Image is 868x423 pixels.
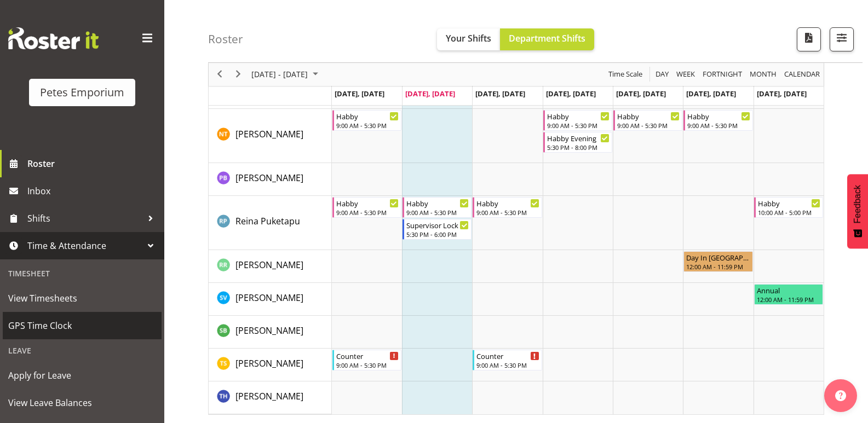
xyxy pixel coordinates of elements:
[3,389,162,416] a: View Leave Balances
[547,143,610,152] div: 5:30 PM - 8:00 PM
[473,197,542,218] div: Reina Puketapu"s event - Habby Begin From Wednesday, August 27, 2025 at 9:00:00 AM GMT+12:00 Ends...
[476,198,539,208] div: Habby
[687,121,750,130] div: 9:00 AM - 5:30 PM
[475,89,525,98] span: [DATE], [DATE]
[235,291,303,304] a: [PERSON_NAME]
[235,258,303,271] a: [PERSON_NAME]
[27,155,159,172] span: Roster
[437,28,500,50] button: Your Shifts
[209,109,332,163] td: Nicole Thomson resource
[248,63,325,86] div: August 25 - 31, 2025
[617,111,680,121] div: Habby
[500,28,594,50] button: Department Shifts
[616,89,666,98] span: [DATE], [DATE]
[783,68,822,82] button: Month
[543,132,612,153] div: Nicole Thomson"s event - Habby Evening Begin From Thursday, August 28, 2025 at 5:30:00 PM GMT+12:...
[229,63,248,86] div: next period
[783,68,821,82] span: calendar
[675,68,696,82] span: Week
[675,68,697,82] button: Timeline Week
[235,171,303,184] a: [PERSON_NAME]
[617,121,680,130] div: 9:00 AM - 5:30 PM
[235,390,303,402] span: [PERSON_NAME]
[547,111,610,121] div: Habby
[235,357,303,370] a: [PERSON_NAME]
[406,208,469,217] div: 9:00 AM - 5:30 PM
[701,68,744,82] button: Fortnight
[210,63,229,86] div: previous period
[754,284,823,305] div: Sasha Vandervalk"s event - Annual Begin From Sunday, August 31, 2025 at 12:00:00 AM GMT+12:00 End...
[231,68,246,82] button: Next
[336,350,399,361] div: Counter
[8,395,156,411] span: View Leave Balances
[654,68,670,82] span: Day
[332,110,401,131] div: Nicole Thomson"s event - Habby Begin From Monday, August 25, 2025 at 9:00:00 AM GMT+12:00 Ends At...
[686,252,750,263] div: Day In [GEOGRAPHIC_DATA]
[757,295,820,304] div: 12:00 AM - 11:59 PM
[543,110,612,131] div: Nicole Thomson"s event - Habby Begin From Thursday, August 28, 2025 at 9:00:00 AM GMT+12:00 Ends ...
[830,27,854,51] button: Filter Shifts
[250,68,323,82] button: August 2025
[406,198,469,208] div: Habby
[3,262,162,285] div: Timesheet
[476,361,539,369] div: 9:00 AM - 5:30 PM
[27,210,142,227] span: Shifts
[235,259,303,271] span: [PERSON_NAME]
[3,339,162,362] div: Leave
[235,324,303,337] a: [PERSON_NAME]
[235,390,303,403] a: [PERSON_NAME]
[235,172,303,184] span: [PERSON_NAME]
[335,89,384,98] span: [DATE], [DATE]
[473,350,542,370] div: Tamara Straker"s event - Counter Begin From Wednesday, August 27, 2025 at 9:00:00 AM GMT+12:00 En...
[757,285,820,295] div: Annual
[336,198,399,208] div: Habby
[476,208,539,217] div: 9:00 AM - 5:30 PM
[208,33,243,45] h4: Roster
[686,262,750,271] div: 12:00 AM - 11:59 PM
[683,110,752,131] div: Nicole Thomson"s event - Habby Begin From Saturday, August 30, 2025 at 9:00:00 AM GMT+12:00 Ends ...
[235,215,300,228] a: Reina Puketapu
[212,68,227,82] button: Previous
[209,349,332,381] td: Tamara Straker resource
[209,316,332,349] td: Stephanie Burdan resource
[27,237,142,254] span: Time & Attendance
[209,163,332,196] td: Peter Bunn resource
[8,317,156,334] span: GPS Time Clock
[209,250,332,283] td: Ruth Robertson-Taylor resource
[607,68,645,82] button: Time Scale
[758,208,820,217] div: 10:00 AM - 5:00 PM
[476,350,539,361] div: Counter
[702,68,743,82] span: Fortnight
[235,325,303,337] span: [PERSON_NAME]
[8,290,156,306] span: View Timesheets
[509,32,585,44] span: Department Shifts
[235,292,303,304] span: [PERSON_NAME]
[332,197,401,218] div: Reina Puketapu"s event - Habby Begin From Monday, August 25, 2025 at 9:00:00 AM GMT+12:00 Ends At...
[8,27,99,49] img: Rosterit website logo
[209,283,332,316] td: Sasha Vandervalk resource
[613,110,682,131] div: Nicole Thomson"s event - Habby Begin From Friday, August 29, 2025 at 9:00:00 AM GMT+12:00 Ends At...
[235,128,303,141] a: [PERSON_NAME]
[446,32,491,44] span: Your Shifts
[748,68,779,82] button: Timeline Month
[336,111,399,121] div: Habby
[654,68,671,82] button: Timeline Day
[547,121,610,130] div: 9:00 AM - 5:30 PM
[8,367,156,384] span: Apply for Leave
[3,312,162,339] a: GPS Time Clock
[27,183,159,199] span: Inbox
[853,185,863,223] span: Feedback
[758,198,820,208] div: Habby
[336,208,399,217] div: 9:00 AM - 5:30 PM
[40,84,124,101] div: Petes Emporium
[336,361,399,369] div: 9:00 AM - 5:30 PM
[749,68,778,82] span: Month
[406,219,469,230] div: Supervisor Lock Up
[607,68,643,82] span: Time Scale
[797,27,821,51] button: Download a PDF of the roster according to the set date range.
[336,121,399,130] div: 9:00 AM - 5:30 PM
[209,196,332,250] td: Reina Puketapu resource
[406,230,469,239] div: 5:30 PM - 6:00 PM
[547,132,610,143] div: Habby Evening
